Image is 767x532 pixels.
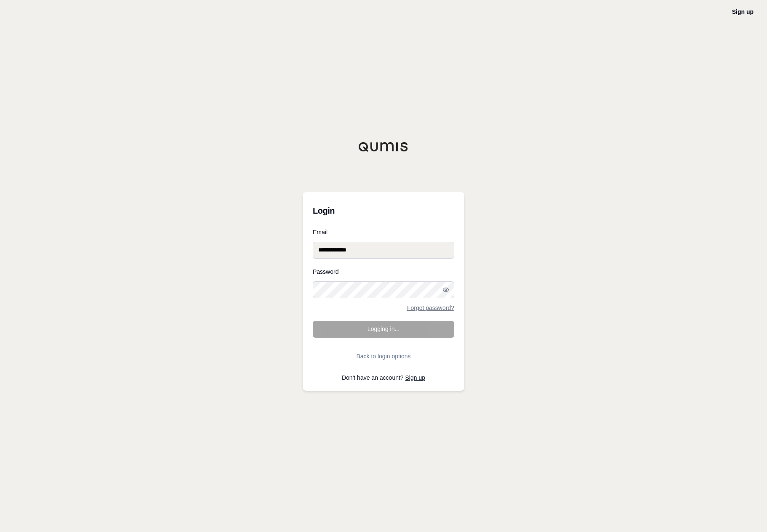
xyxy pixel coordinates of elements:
label: Email [313,229,454,235]
p: Don't have an account? [313,375,454,381]
img: Qumis [358,142,409,152]
a: Sign up [732,8,754,15]
label: Password [313,269,454,275]
a: Sign up [405,374,425,381]
button: Back to login options [313,348,454,365]
h3: Login [313,202,454,219]
a: Forgot password? [407,305,454,311]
